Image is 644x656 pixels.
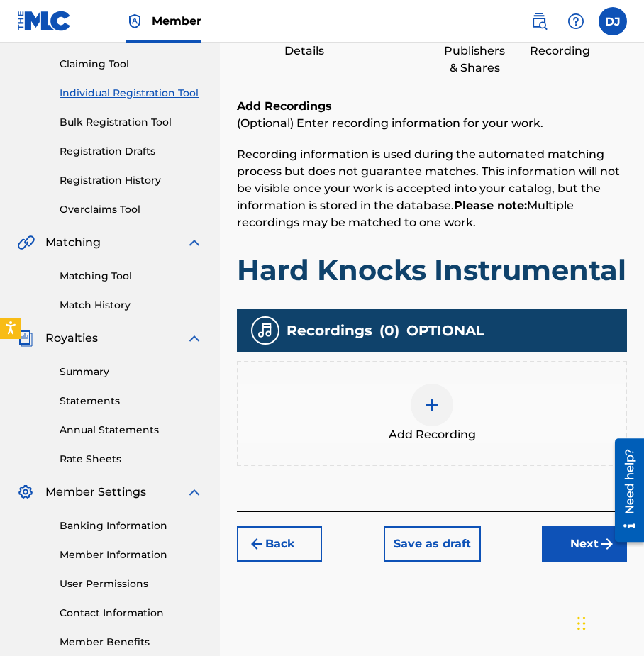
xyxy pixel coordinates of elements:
a: Rate Sheets [60,452,203,467]
span: Recording information is used during the automated matching process but does not guarantee matche... [237,148,620,229]
strong: Please note: [454,199,527,212]
h1: Hard Knocks Instrumental [237,252,627,288]
button: Next [542,526,627,562]
a: Member Benefits [60,635,203,650]
img: expand [186,234,203,251]
img: Royalties [17,330,34,347]
a: User Permissions [60,577,203,591]
div: Add Recording [524,26,595,60]
img: add [423,396,440,413]
h6: Add Recordings [237,98,627,115]
div: Drag [577,602,586,645]
iframe: Resource Center [604,433,644,547]
img: search [531,13,548,30]
a: Public Search [525,7,553,35]
img: expand [186,330,203,347]
a: Annual Statements [60,423,203,438]
span: Add Recording [389,426,476,443]
a: Claiming Tool [60,57,203,72]
a: Contact Information [60,606,203,621]
span: (Optional) Enter recording information for your work. [237,116,543,130]
a: Match History [60,298,203,313]
a: Registration History [60,173,203,188]
button: Back [237,526,322,562]
div: User Menu [599,7,627,35]
img: f7272a7cc735f4ea7f67.svg [599,535,616,552]
span: OPTIONAL [406,320,484,341]
img: recording [257,322,274,339]
a: Banking Information [60,518,203,533]
a: Statements [60,394,203,408]
img: Member Settings [17,484,34,501]
a: Registration Drafts [60,144,203,159]
span: Recordings [287,320,372,341]
span: Matching [45,234,101,251]
img: MLC Logo [17,11,72,31]
span: Member Settings [45,484,146,501]
img: Matching [17,234,35,251]
a: Bulk Registration Tool [60,115,203,130]
span: Royalties [45,330,98,347]
div: Help [562,7,590,35]
div: Enter Work Details [269,26,340,60]
button: Save as draft [384,526,481,562]
a: Summary [60,365,203,379]
div: Add Publishers & Shares [439,26,510,77]
a: Member Information [60,547,203,562]
span: Member [152,13,201,29]
img: Top Rightsholder [126,13,143,30]
a: Matching Tool [60,269,203,284]
img: help [567,13,584,30]
img: expand [186,484,203,501]
a: Individual Registration Tool [60,86,203,101]
span: ( 0 ) [379,320,399,341]
iframe: Chat Widget [573,588,644,656]
a: Overclaims Tool [60,202,203,217]
img: 7ee5dd4eb1f8a8e3ef2f.svg [248,535,265,552]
